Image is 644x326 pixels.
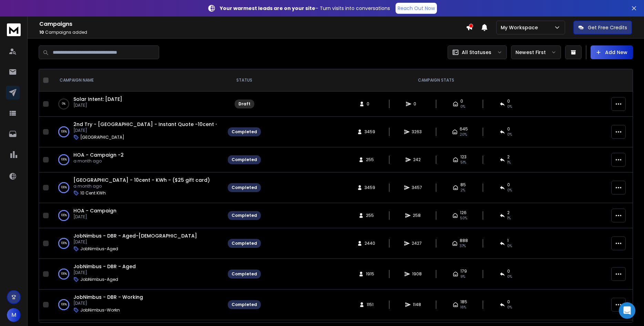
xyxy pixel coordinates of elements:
[507,299,510,305] span: 0
[367,101,374,107] span: 0
[61,301,67,308] p: 100 %
[73,263,136,270] a: JobNimbus - DBR - Aged
[507,126,510,132] span: 0
[507,215,511,221] span: 1 %
[39,29,44,35] span: 10
[573,21,632,34] button: Get Free Credits
[61,212,67,219] p: 100 %
[412,241,422,246] span: 2427
[61,128,67,135] p: 100 %
[73,207,116,214] span: HOA - Campaign
[232,129,257,135] div: Completed
[61,240,67,247] p: 100 %
[396,3,437,14] a: Reach Out Now
[232,302,257,307] div: Completed
[460,126,468,132] span: 645
[80,246,118,252] p: JobNimbus-Aged
[73,158,124,164] p: a month ago
[73,96,122,103] a: Solar Intent: [DATE]
[460,132,467,137] span: 20 %
[51,69,224,92] th: CAMPAIGN NAME
[39,30,466,35] p: Campaigns added
[460,274,465,280] span: 9 %
[460,299,467,305] span: 185
[238,101,251,107] div: Draft
[73,270,136,275] p: [DATE]
[366,213,374,218] span: 255
[413,101,420,107] span: 0
[232,271,257,277] div: Completed
[51,92,224,117] td: 0%Solar Intent: [DATE][DATE]
[460,243,466,249] span: 37 %
[412,271,422,277] span: 1908
[265,69,607,92] th: CAMPAIGN STATS
[511,45,561,59] button: Newest First
[73,177,210,183] a: [GEOGRAPHIC_DATA] - 10cent - KWh - ($25 gift card)
[73,183,210,189] p: a month ago
[413,157,421,162] span: 242
[7,308,21,322] button: M
[591,45,633,59] button: Add New
[507,274,512,280] span: 0 %
[619,302,635,319] div: Open Intercom Messenger
[51,228,224,259] td: 100%JobNimbus - DBR - Aged-[DEMOGRAPHIC_DATA][DATE]JobNimbus-Aged
[460,154,467,160] span: 123
[51,203,224,228] td: 100%HOA - Campaign[DATE]
[80,277,118,282] p: JobNimbus-Aged
[51,290,224,320] td: 100%JobNimbus - DBR - Working[DATE]JobNimbus-Workn
[62,101,65,107] p: 0 %
[61,271,67,277] p: 100 %
[73,103,122,108] p: [DATE]
[232,213,257,218] div: Completed
[507,188,512,193] span: 0 %
[507,269,510,274] span: 0
[61,184,67,191] p: 100 %
[460,160,466,165] span: 51 %
[501,24,541,31] p: My Workspace
[460,188,465,193] span: 2 %
[507,210,510,215] span: 2
[366,157,374,162] span: 255
[51,147,224,172] td: 100%HOA - Campaign -2a month ago
[220,5,315,12] strong: Your warmest leads are on your site
[51,172,224,203] td: 100%[GEOGRAPHIC_DATA] - 10cent - KWh - ($25 gift card)a month ago10 Cent KWh
[73,301,143,306] p: [DATE]
[73,151,124,158] span: HOA - Campaign -2
[73,294,143,301] a: JobNimbus - DBR - Working
[51,117,224,147] td: 100%2nd Try - [GEOGRAPHIC_DATA] - Instant Quote -10cent - KWh[DATE][GEOGRAPHIC_DATA]
[460,104,465,109] span: 0%
[73,239,197,245] p: [DATE]
[80,135,124,140] p: [GEOGRAPHIC_DATA]
[61,156,67,163] p: 100 %
[224,69,265,92] th: STATUS
[507,305,512,310] span: 0 %
[462,49,491,56] p: All Statuses
[507,132,512,137] span: 0 %
[507,104,512,109] span: 0%
[220,5,390,12] p: – Turn visits into conversations
[460,305,466,310] span: 16 %
[507,160,511,165] span: 1 %
[507,243,512,249] span: 0 %
[460,238,468,243] span: 888
[413,213,421,218] span: 258
[73,232,197,239] a: JobNimbus - DBR - Aged-[DEMOGRAPHIC_DATA]
[412,185,422,190] span: 3457
[39,20,466,28] h1: Campaigns
[232,157,257,162] div: Completed
[588,24,627,31] p: Get Free Credits
[365,185,375,190] span: 3459
[73,121,231,128] a: 2nd Try - [GEOGRAPHIC_DATA] - Instant Quote -10cent - KWh
[7,23,21,36] img: logo
[460,98,463,104] span: 0
[460,182,466,188] span: 85
[366,271,374,277] span: 1915
[460,210,467,215] span: 126
[507,154,510,160] span: 2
